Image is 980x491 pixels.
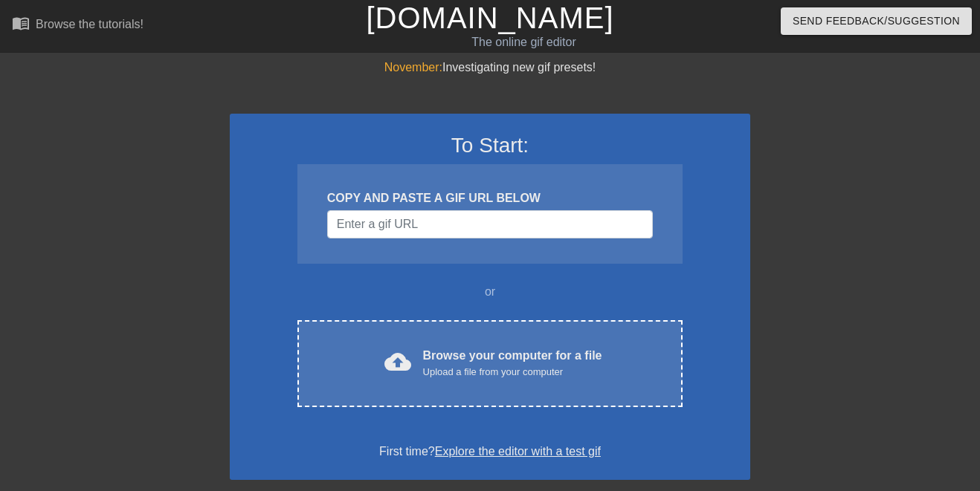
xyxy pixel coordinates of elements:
[366,1,613,34] a: [DOMAIN_NAME]
[384,61,442,74] span: November:
[423,347,602,380] div: Browse your computer for a file
[230,59,750,77] div: Investigating new gif presets!
[12,14,144,37] a: Browse the tutorials!
[435,445,601,458] a: Explore the editor with a test gif
[268,283,712,301] div: or
[334,33,713,51] div: The online gif editor
[781,7,972,35] button: Send Feedback/Suggestion
[249,443,731,461] div: First time?
[327,210,653,238] input: Username
[249,133,731,158] h3: To Start:
[423,365,602,380] div: Upload a file from your computer
[36,18,144,30] div: Browse the tutorials!
[327,189,653,207] div: COPY AND PASTE A GIF URL BELOW
[12,14,30,32] span: menu_book
[384,348,411,375] span: cloud_upload
[793,12,960,30] span: Send Feedback/Suggestion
